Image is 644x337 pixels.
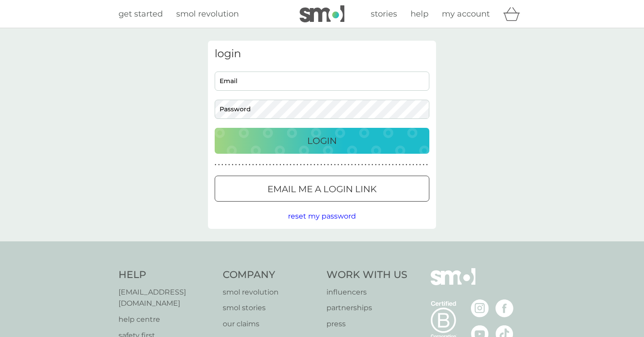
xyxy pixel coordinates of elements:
p: ● [300,163,302,167]
p: ● [249,163,250,167]
p: smol stories [223,302,318,314]
p: ● [269,163,271,167]
p: ● [416,163,418,167]
p: ● [358,163,360,167]
p: ● [378,163,380,167]
p: ● [303,163,305,167]
img: smol [300,5,344,22]
p: ● [382,163,384,167]
p: ● [229,163,230,167]
a: partnerships [326,302,407,314]
p: ● [242,163,244,167]
p: ● [423,163,424,167]
p: ● [338,163,339,167]
p: ● [375,163,377,167]
h3: login [215,47,429,60]
a: influencers [326,286,407,298]
p: ● [347,163,349,167]
span: smol revolution [176,9,239,19]
p: Login [307,134,337,148]
img: smol [431,268,475,299]
span: reset my password [288,212,356,220]
img: visit the smol Instagram page [471,299,489,317]
a: [EMAIL_ADDRESS][DOMAIN_NAME] [119,286,214,309]
span: get started [119,9,163,19]
p: ● [320,163,322,167]
p: ● [215,163,216,167]
p: ● [392,163,394,167]
p: ● [426,163,428,167]
p: ● [310,163,312,167]
p: ● [361,163,363,167]
p: ● [273,163,275,167]
p: ● [225,163,227,167]
p: Email me a login link [267,182,377,196]
p: ● [286,163,288,167]
p: ● [290,163,292,167]
a: help [411,8,428,21]
p: ● [252,163,254,167]
a: our claims [223,318,318,330]
a: press [326,318,407,330]
p: ● [412,163,414,167]
h4: Company [223,268,318,282]
img: visit the smol Facebook page [496,299,513,317]
button: Login [215,128,429,154]
p: ● [334,163,336,167]
a: my account [442,8,490,21]
p: ● [368,163,370,167]
p: ● [238,163,240,167]
p: ● [355,163,356,167]
p: ● [365,163,367,167]
h4: Work With Us [326,268,407,282]
button: Email me a login link [215,176,429,202]
p: ● [409,163,411,167]
p: ● [327,163,329,167]
p: ● [402,163,404,167]
p: ● [232,163,233,167]
a: get started [119,8,163,21]
p: ● [266,163,267,167]
p: ● [419,163,421,167]
p: ● [218,163,220,167]
p: ● [263,163,264,167]
p: ● [399,163,401,167]
a: help centre [119,314,214,325]
a: smol revolution [223,286,318,298]
a: stories [371,8,397,21]
p: ● [314,163,315,167]
p: ● [389,163,390,167]
p: ● [351,163,353,167]
p: ● [259,163,261,167]
span: my account [442,9,490,19]
p: ● [246,163,247,167]
p: ● [280,163,281,167]
a: smol revolution [176,8,239,21]
p: ● [324,163,326,167]
h4: Help [119,268,214,282]
p: ● [385,163,387,167]
p: ● [307,163,309,167]
p: ● [276,163,278,167]
p: ● [221,163,223,167]
p: ● [341,163,343,167]
div: basket [503,5,525,23]
span: stories [371,9,397,19]
p: ● [297,163,298,167]
p: ● [256,163,258,167]
p: ● [317,163,319,167]
p: ● [235,163,237,167]
p: ● [283,163,285,167]
p: ● [395,163,397,167]
p: ● [330,163,332,167]
button: reset my password [288,211,356,222]
p: ● [344,163,346,167]
p: ● [293,163,295,167]
p: ● [372,163,373,167]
